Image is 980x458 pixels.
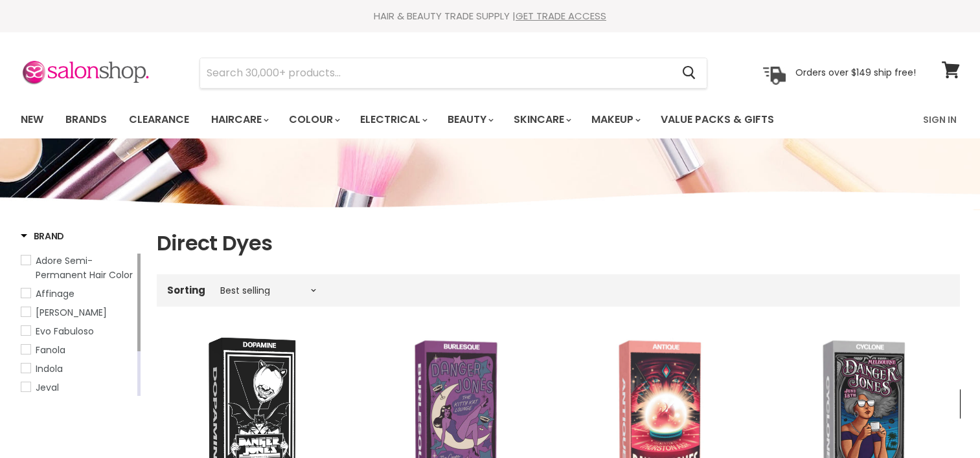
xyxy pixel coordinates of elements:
span: Indola [36,362,63,375]
a: New [11,106,53,133]
form: Product [199,58,707,89]
p: Orders over $149 ship free! [795,67,916,78]
span: Evo Fabuloso [36,325,94,338]
h1: Direct Dyes [157,230,960,257]
a: GET TRADE ACCESS [516,9,606,23]
h3: Brand [21,230,65,243]
a: Indola [21,362,135,376]
nav: Main [5,101,976,138]
span: Affinage [36,287,74,300]
a: Haircare [201,106,277,133]
span: [PERSON_NAME] [36,306,107,319]
a: Fanola [21,343,135,357]
span: Jeval [36,381,59,394]
label: Sorting [167,285,205,296]
a: Affinage [21,287,135,301]
a: Skincare [504,106,579,133]
ul: Main menu [11,101,850,138]
a: Makeup [582,106,648,133]
a: Danger Jones [21,305,135,320]
a: Adore Semi-Permanent Hair Color [21,254,135,282]
a: Colour [279,106,348,133]
span: Adore Semi-Permanent Hair Color [36,254,133,281]
span: Fanola [36,343,65,356]
a: Brands [56,106,117,133]
a: Jeval [21,380,135,395]
a: Clearance [119,106,199,133]
a: Sign In [915,106,964,133]
a: Evo Fabuloso [21,324,135,338]
button: Search [672,58,707,88]
a: Beauty [438,106,501,133]
div: HAIR & BEAUTY TRADE SUPPLY | [5,10,976,23]
a: Value Packs & Gifts [651,106,784,133]
input: Search [200,58,672,88]
a: Electrical [350,106,435,133]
